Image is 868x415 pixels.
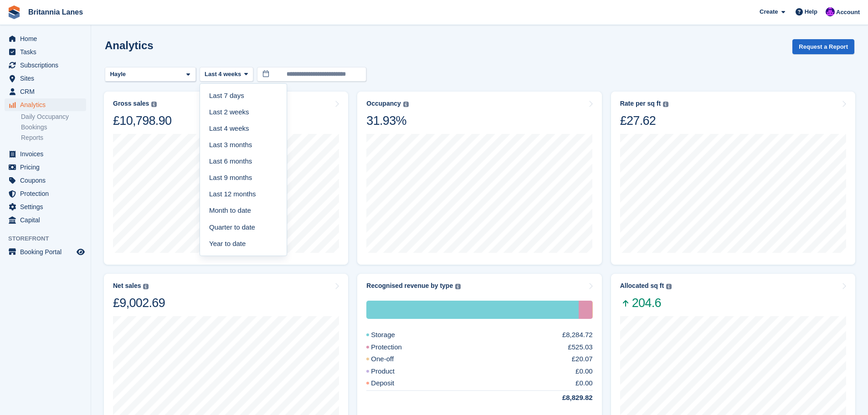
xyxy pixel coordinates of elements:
[5,72,86,85] a: menu
[113,100,149,108] div: Gross sales
[366,354,416,364] div: One-off
[204,104,283,120] a: Last 2 weeks
[200,67,253,82] button: Last 4 weeks
[20,85,75,98] span: CRM
[575,366,593,377] div: £0.00
[575,378,593,389] div: £0.00
[205,70,241,79] span: Last 4 weeks
[204,153,283,169] a: Last 6 months
[366,301,579,319] div: Storage
[592,301,593,319] div: One-off
[792,39,854,54] button: Request a Report
[572,354,593,364] div: £20.07
[204,169,283,186] a: Last 9 months
[5,59,86,72] a: menu
[204,186,283,203] a: Last 12 months
[666,284,672,289] img: icon-info-grey-7440780725fd019a000dd9b08b2336e03edf1995a4989e88bcd33f0948082b44.svg
[620,113,668,128] div: £27.62
[455,284,461,289] img: icon-info-grey-7440780725fd019a000dd9b08b2336e03edf1995a4989e88bcd33f0948082b44.svg
[151,102,157,107] img: icon-info-grey-7440780725fd019a000dd9b08b2336e03edf1995a4989e88bcd33f0948082b44.svg
[204,87,283,104] a: Last 7 days
[108,70,129,79] div: Hayle
[562,330,593,340] div: £8,284.72
[113,113,171,128] div: £10,798.90
[366,366,416,377] div: Product
[20,174,75,187] span: Coupons
[204,120,283,137] a: Last 4 weeks
[7,5,21,19] img: stora-icon-8386f47178a22dfd0bd8f6a31ec36ba5ce8667c1dd55bd0f319d3a0aa187defe.svg
[20,246,75,258] span: Booking Portal
[20,46,75,58] span: Tasks
[143,284,149,289] img: icon-info-grey-7440780725fd019a000dd9b08b2336e03edf1995a4989e88bcd33f0948082b44.svg
[113,282,141,290] div: Net sales
[366,100,401,108] div: Occupancy
[366,282,453,290] div: Recognised revenue by type
[204,219,283,236] a: Quarter to date
[5,98,86,111] a: menu
[5,200,86,213] a: menu
[403,102,409,107] img: icon-info-grey-7440780725fd019a000dd9b08b2336e03edf1995a4989e88bcd33f0948082b44.svg
[20,32,75,45] span: Home
[113,295,165,311] div: £9,002.69
[5,187,86,200] a: menu
[5,46,86,58] a: menu
[760,7,778,16] span: Create
[20,72,75,85] span: Sites
[8,234,91,243] span: Storefront
[366,378,416,389] div: Deposit
[21,133,86,142] a: Reports
[20,214,75,226] span: Capital
[5,85,86,98] a: menu
[620,282,664,290] div: Allocated sq ft
[20,148,75,160] span: Invoices
[540,393,593,403] div: £8,829.82
[204,203,283,219] a: Month to date
[663,102,668,107] img: icon-info-grey-7440780725fd019a000dd9b08b2336e03edf1995a4989e88bcd33f0948082b44.svg
[5,246,86,258] a: menu
[826,7,835,16] img: Mark Lane
[366,342,424,353] div: Protection
[620,295,672,311] span: 204.6
[5,214,86,226] a: menu
[620,100,661,108] div: Rate per sq ft
[20,98,75,111] span: Analytics
[5,32,86,45] a: menu
[21,123,86,132] a: Bookings
[836,8,860,17] span: Account
[105,39,154,51] h2: Analytics
[20,200,75,213] span: Settings
[366,113,408,128] div: 31.93%
[25,5,87,20] a: Britannia Lanes
[579,301,592,319] div: Protection
[20,59,75,72] span: Subscriptions
[568,342,592,353] div: £525.03
[366,330,417,340] div: Storage
[5,148,86,160] a: menu
[75,246,86,257] a: Preview store
[5,161,86,174] a: menu
[204,236,283,252] a: Year to date
[20,187,75,200] span: Protection
[805,7,817,16] span: Help
[204,137,283,153] a: Last 3 months
[21,113,86,121] a: Daily Occupancy
[20,161,75,174] span: Pricing
[5,174,86,187] a: menu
